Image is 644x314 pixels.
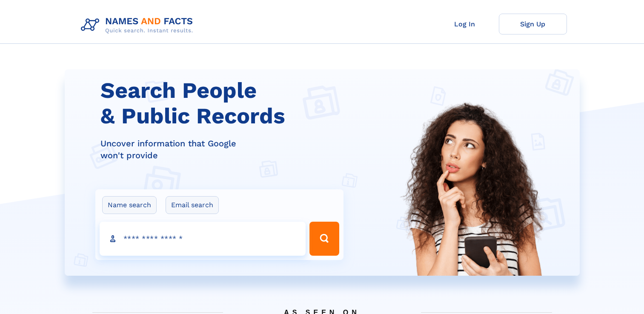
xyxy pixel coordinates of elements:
a: Log In [431,14,499,34]
input: search input [100,222,306,256]
label: Email search [166,196,219,214]
button: Search Button [309,222,339,256]
img: Logo Names and Facts [77,14,200,37]
div: Uncover information that Google won't provide [100,137,349,161]
label: Name search [102,196,157,214]
a: Sign Up [499,14,567,34]
h1: Search People & Public Records [100,78,349,129]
